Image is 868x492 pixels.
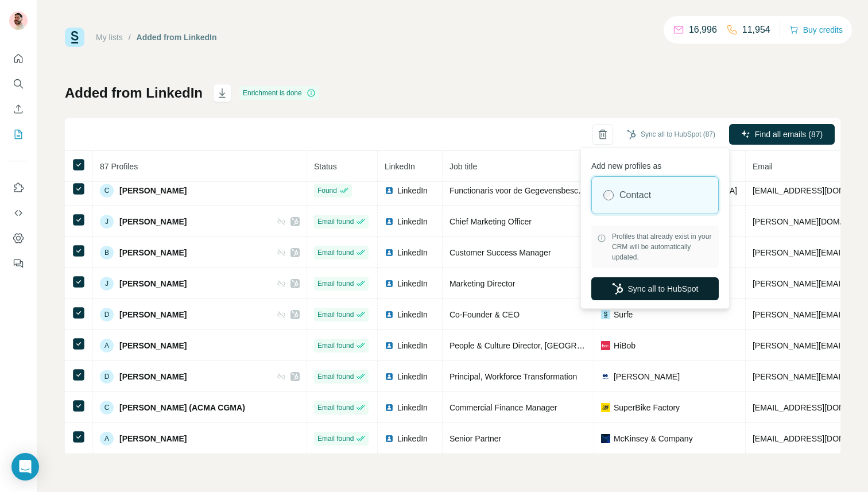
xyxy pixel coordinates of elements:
a: My lists [96,33,123,42]
div: C [100,184,114,197]
img: LinkedIn logo [385,403,394,412]
img: company-logo [601,434,610,443]
span: Status [314,162,337,171]
button: Buy credits [789,22,843,38]
span: LinkedIn [397,278,428,289]
span: LinkedIn [397,433,428,444]
span: Email found [317,433,354,444]
label: Contact [619,188,651,202]
div: D [100,308,114,321]
h1: Added from LinkedIn [65,84,203,102]
span: SuperBike Factory [614,402,680,413]
button: Enrich CSV [9,99,28,119]
span: [PERSON_NAME] [119,216,187,227]
span: Functionaris voor de Gegevensbescherming [449,186,607,195]
button: Find all emails (87) [729,124,835,145]
span: Email found [317,247,354,258]
div: J [100,277,114,290]
span: Found [317,185,337,196]
span: 87 Profiles [100,162,138,171]
span: [PERSON_NAME] [119,433,187,444]
button: Dashboard [9,228,28,249]
span: Customer Success Manager [449,248,551,257]
span: Commercial Finance Manager [449,403,557,412]
span: Chief Marketing Officer [449,217,532,226]
span: [PERSON_NAME] [614,371,680,382]
button: Quick start [9,48,28,69]
img: company-logo [601,310,610,319]
span: LinkedIn [397,340,428,351]
span: [PERSON_NAME] [119,247,187,258]
img: LinkedIn logo [385,434,394,443]
img: LinkedIn logo [385,341,394,350]
div: J [100,215,114,228]
button: Use Surfe on LinkedIn [9,177,28,198]
img: company-logo [601,403,610,412]
div: Enrichment is done [239,86,319,100]
span: Senior Partner [449,434,501,443]
span: [PERSON_NAME] [119,371,187,382]
span: Job title [449,162,477,171]
span: Email [753,162,773,171]
span: Surfe [614,309,633,320]
li: / [129,32,131,43]
div: D [100,370,114,383]
span: LinkedIn [397,309,428,320]
img: LinkedIn logo [385,248,394,257]
img: LinkedIn logo [385,279,394,288]
span: Principal, Workforce Transformation [449,372,577,381]
span: [PERSON_NAME] [119,340,187,351]
span: McKinsey & Company [614,433,693,444]
span: [PERSON_NAME] [119,278,187,289]
p: 11,954 [742,23,770,37]
span: LinkedIn [397,216,428,227]
span: LinkedIn [397,371,428,382]
button: Search [9,73,28,94]
span: Email found [317,278,354,289]
span: HiBob [614,340,635,351]
span: Marketing Director [449,279,515,288]
button: Sync all to HubSpot [591,277,719,300]
div: A [100,339,114,352]
span: LinkedIn [397,402,428,413]
div: A [100,432,114,445]
span: Email found [317,371,354,382]
span: [PERSON_NAME] [119,309,187,320]
span: Email found [317,402,354,413]
span: LinkedIn [397,247,428,258]
img: Surfe Logo [65,28,84,47]
span: Profiles that already exist in your CRM will be automatically updated. [612,231,713,262]
img: LinkedIn logo [385,372,394,381]
div: C [100,401,114,414]
div: B [100,246,114,259]
span: Email found [317,309,354,320]
button: Sync all to HubSpot (87) [619,126,723,143]
img: company-logo [601,341,610,350]
button: Feedback [9,253,28,274]
span: Email found [317,340,354,351]
span: LinkedIn [397,185,428,196]
img: LinkedIn logo [385,186,394,195]
div: Added from LinkedIn [137,32,217,43]
img: LinkedIn logo [385,310,394,319]
p: Add new profiles as [591,156,719,172]
span: Co-Founder & CEO [449,310,520,319]
span: Find all emails (87) [755,129,823,140]
button: Use Surfe API [9,203,28,223]
span: [PERSON_NAME] [119,185,187,196]
span: LinkedIn [385,162,415,171]
button: My lists [9,124,28,145]
span: [PERSON_NAME] (ACMA CGMA) [119,402,245,413]
span: People & Culture Director, [GEOGRAPHIC_DATA] [449,341,628,350]
img: company-logo [601,372,610,381]
img: LinkedIn logo [385,217,394,226]
img: Avatar [9,11,28,30]
div: Open Intercom Messenger [11,453,39,481]
span: Email found [317,216,354,227]
p: 16,996 [689,23,717,37]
